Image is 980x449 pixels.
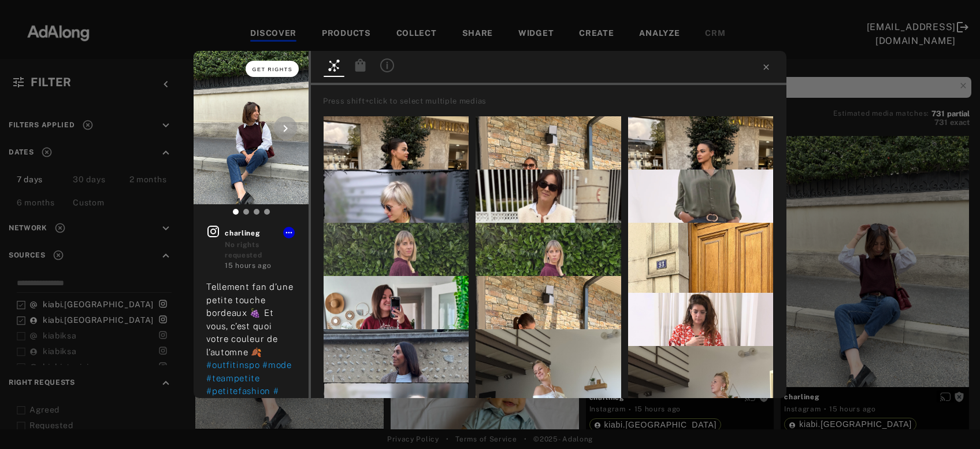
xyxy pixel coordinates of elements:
span: Tellement fan d’une petite touche bordeaux 🍇 Et vous, c’est quoi votre couleur de l’automne 🍂 [206,282,293,357]
iframe: Chat Widget [922,393,980,449]
div: Press shift+click to select multiple medias [323,95,782,107]
img: INS_DObbqGqiFYg_0 [194,51,309,204]
div: Widget de chat [922,393,980,449]
span: #outfitinspo [206,360,259,370]
span: #mode [262,360,292,370]
span: Get rights [253,67,293,72]
span: No rights requested [225,241,262,259]
span: charlineg [225,228,296,238]
time: 2025-09-10T16:35:00.000Z [225,262,271,270]
span: #petitefashion [206,386,270,396]
span: #teampetite [206,373,260,383]
button: Get rights [246,61,299,77]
